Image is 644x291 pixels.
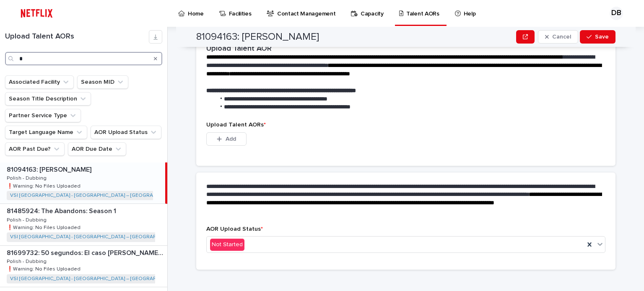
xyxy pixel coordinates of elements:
span: Cancel [552,34,571,40]
p: 81699732: 50 segundos: El caso Fernando Báez Sosa: Limited Series [7,247,166,257]
input: Search [5,52,162,65]
p: ❗️Warning: No Files Uploaded [7,223,82,231]
button: Season MID [77,75,128,89]
a: VSI [GEOGRAPHIC_DATA] - [GEOGRAPHIC_DATA] – [GEOGRAPHIC_DATA] [10,276,181,282]
button: AOR Upload Status [91,126,161,139]
a: VSI [GEOGRAPHIC_DATA] - [GEOGRAPHIC_DATA] – [GEOGRAPHIC_DATA] [10,193,181,198]
div: DB [610,7,623,20]
button: AOR Due Date [68,142,126,156]
button: Season Title Description [5,92,91,106]
h1: Upload Talent AORs [5,32,149,41]
div: Not Started [210,239,244,251]
span: Upload Talent AORs [206,122,266,128]
p: Polish - Dubbing [7,257,48,265]
span: AOR Upload Status [206,226,263,232]
h2: 81094163: [PERSON_NAME] [196,31,319,43]
p: Polish - Dubbing [7,174,48,181]
button: Associated Facility [5,75,74,89]
button: Add [206,132,247,146]
button: AOR Past Due? [5,142,65,156]
img: ifQbXi3ZQGMSEF7WDB7W [17,5,57,22]
p: Polish - Dubbing [7,216,48,223]
button: Save [580,30,615,44]
span: Add [226,136,236,142]
a: VSI [GEOGRAPHIC_DATA] - [GEOGRAPHIC_DATA] – [GEOGRAPHIC_DATA] [10,234,181,240]
p: 81485924: The Abandons: Season 1 [7,206,118,215]
button: Target Language Name [5,126,87,139]
span: Save [595,34,609,40]
p: ❗️Warning: No Files Uploaded [7,182,82,189]
h2: Upload Talent AOR [206,44,272,54]
p: ❗️Warning: No Files Uploaded [7,265,82,272]
button: Partner Service Type [5,109,81,122]
p: 81094163: [PERSON_NAME] [7,164,93,174]
button: Cancel [538,30,578,44]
